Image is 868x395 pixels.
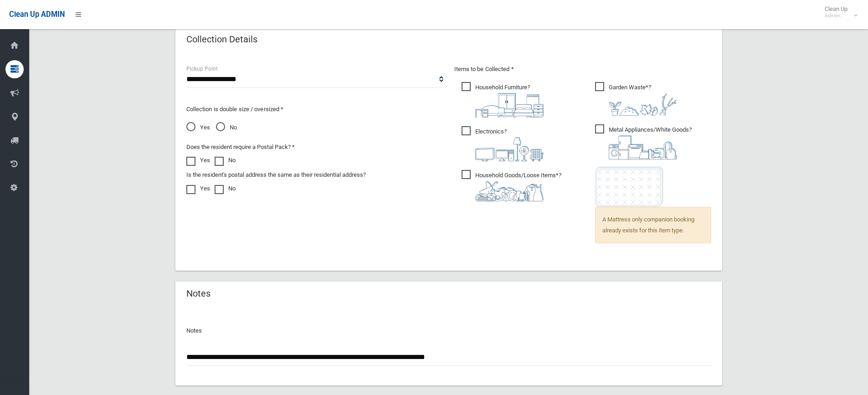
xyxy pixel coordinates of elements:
[175,31,268,48] header: Collection Details
[595,124,692,159] span: Metal Appliances/White Goods
[609,135,677,159] img: 36c1b0289cb1767239cdd3de9e694f19.png
[186,155,210,166] label: Yes
[186,183,210,194] label: Yes
[609,126,692,159] i: ?
[609,93,677,116] img: 4fd8a5c772b2c999c83690221e5242e0.png
[475,128,544,161] i: ?
[475,172,561,201] i: ?
[9,10,65,19] span: Clean Up ADMIN
[462,170,561,201] span: Household Goods/Loose Items*
[609,84,677,116] i: ?
[475,137,544,161] img: 394712a680b73dbc3d2a6a3a7ffe5a07.png
[454,64,711,75] p: Items to be Collected *
[216,122,237,133] span: No
[475,84,544,118] i: ?
[215,183,236,194] label: No
[186,325,711,336] p: Notes
[825,12,847,19] small: Admin
[595,207,711,243] span: A Mattress only companion booking already exists for this item type.
[595,82,677,116] span: Garden Waste*
[215,155,236,166] label: No
[475,93,544,118] img: aa9efdbe659d29b613fca23ba79d85cb.png
[175,285,221,303] header: Notes
[186,122,210,133] span: Yes
[462,82,544,118] span: Household Furniture
[462,126,544,161] span: Electronics
[186,142,295,153] label: Does the resident require a Postal Pack? *
[595,166,663,207] img: e7408bece873d2c1783593a074e5cb2f.png
[186,169,366,180] label: Is the resident's postal address the same as their residential address?
[186,104,443,115] p: Collection is double size / oversized *
[820,5,857,19] span: Clean Up
[475,181,544,201] img: b13cc3517677393f34c0a387616ef184.png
